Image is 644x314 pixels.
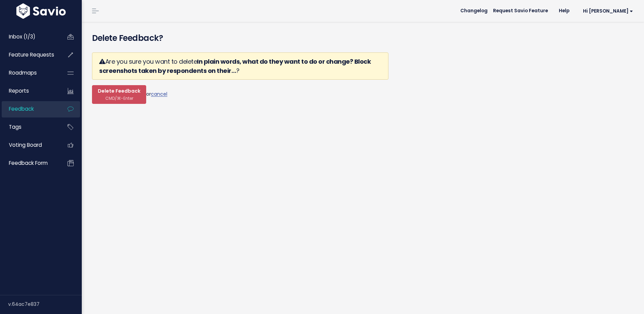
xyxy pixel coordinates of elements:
[9,105,34,112] span: Feedback
[151,91,167,97] a: cancel
[460,9,488,13] span: Changelog
[9,51,54,58] span: Feature Requests
[9,159,48,167] span: Feedback form
[2,119,57,135] a: Tags
[8,295,82,313] div: v.64ac7e837
[575,6,639,16] a: Hi [PERSON_NAME]
[92,32,634,44] h4: Delete Feedback?
[9,87,29,94] span: Reports
[99,57,371,75] strong: In plain words, what do they want to do or change? Block screenshots taken by respondents on their…
[9,69,37,76] span: Roadmaps
[2,155,57,171] a: Feedback form
[15,3,67,19] img: logo-white.9d6f32f41409.svg
[2,65,57,81] a: Roadmaps
[9,33,35,40] span: Inbox (1/3)
[488,6,553,16] a: Request Savio Feature
[99,57,381,75] h3: Are you sure you want to delete ?
[583,9,633,14] span: Hi [PERSON_NAME]
[105,96,133,101] span: CMD/⌘-Enter
[2,137,57,153] a: Voting Board
[2,101,57,117] a: Feedback
[9,141,42,148] span: Voting Board
[92,85,146,104] button: Delete Feedback CMD/⌘-Enter
[553,6,575,16] a: Help
[98,88,140,94] span: Delete Feedback
[92,52,388,104] form: or
[2,47,57,63] a: Feature Requests
[2,83,57,99] a: Reports
[9,123,21,130] span: Tags
[2,29,57,45] a: Inbox (1/3)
